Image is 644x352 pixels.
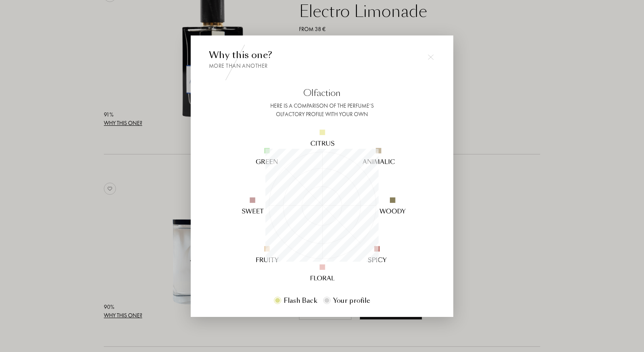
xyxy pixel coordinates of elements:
div: Your profile [333,296,370,305]
div: More than another [209,61,435,70]
img: cross.svg [428,54,434,60]
div: Flash Back [284,296,317,305]
div: Here is a comparison of the perfume’s olfactory profile with your own [209,101,435,118]
img: radar_desktop_en.svg [224,108,419,302]
div: Why this one? [209,48,435,70]
div: Olfaction [209,86,435,99]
